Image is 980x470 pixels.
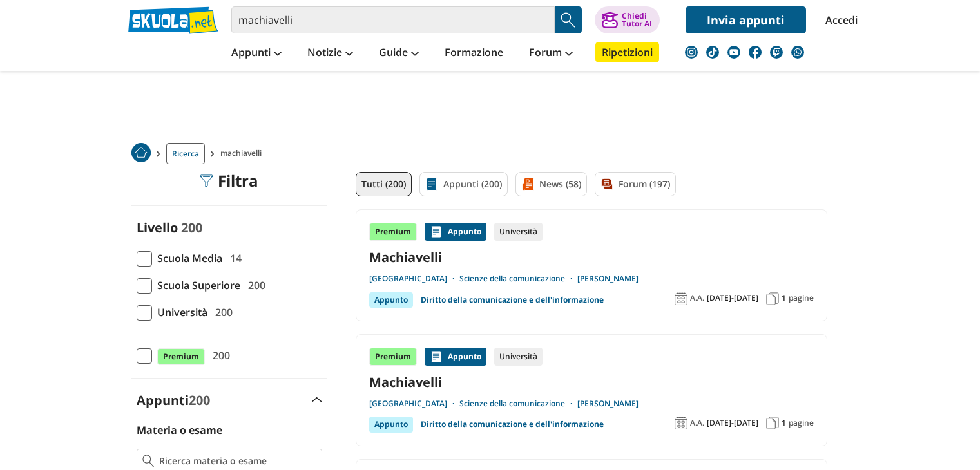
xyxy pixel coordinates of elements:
[152,250,222,267] span: Scuola Media
[228,42,285,65] a: Appunti
[157,348,205,365] span: Premium
[421,292,604,308] a: Diritto della comunicazione e dell'informazione
[494,348,543,366] div: Università
[356,172,412,196] a: Tutti (200)
[766,417,779,429] img: Pagine
[707,418,758,428] span: [DATE]-[DATE]
[419,172,508,196] a: Appunti (200)
[200,174,213,187] img: Filtra filtri mobile
[200,172,258,190] div: Filtra
[577,399,639,409] a: [PERSON_NAME]
[181,219,202,236] span: 200
[210,304,233,321] span: 200
[766,292,779,305] img: Pagine
[749,46,762,59] img: facebook
[425,178,438,191] img: Appunti filtro contenuto
[369,348,417,366] div: Premium
[706,46,719,59] img: tiktok
[369,292,413,308] div: Appunto
[421,417,604,432] a: Diritto della comunicazione e dell'informazione
[137,423,222,437] label: Materia o esame
[675,417,687,429] img: Anno accademico
[131,143,151,164] a: Home
[791,46,804,59] img: WhatsApp
[675,292,687,305] img: Anno accademico
[312,397,322,402] img: Apri e chiudi sezione
[690,418,704,428] span: A.A.
[131,143,151,162] img: Home
[782,293,786,303] span: 1
[369,223,417,241] div: Premium
[166,143,205,164] a: Ricerca
[515,172,587,196] a: News (58)
[376,42,422,65] a: Guide
[430,225,443,238] img: Appunti contenuto
[521,178,534,191] img: News filtro contenuto
[430,350,443,363] img: Appunti contenuto
[595,172,676,196] a: Forum (197)
[220,143,267,164] span: machiavelli
[459,274,577,284] a: Scienze della comunicazione
[243,277,265,294] span: 200
[494,223,543,241] div: Università
[782,418,786,428] span: 1
[159,455,316,467] input: Ricerca materia o esame
[142,455,155,467] img: Ricerca materia o esame
[231,6,555,33] input: Cerca appunti, riassunti o versioni
[727,46,740,59] img: youtube
[369,274,459,284] a: [GEOGRAPHIC_DATA]
[152,304,207,321] span: Università
[137,391,210,409] label: Appunti
[152,277,240,294] span: Scuola Superiore
[600,178,613,191] img: Forum filtro contenuto
[622,12,652,28] div: Chiedi Tutor AI
[369,373,814,391] a: Machiavelli
[555,6,582,33] button: Search Button
[707,293,758,303] span: [DATE]-[DATE]
[207,347,230,364] span: 200
[559,10,578,30] img: Cerca appunti, riassunti o versioni
[369,417,413,432] div: Appunto
[685,46,698,59] img: instagram
[686,6,806,33] a: Invia appunti
[459,399,577,409] a: Scienze della comunicazione
[690,293,704,303] span: A.A.
[425,223,486,241] div: Appunto
[425,348,486,366] div: Appunto
[225,250,242,267] span: 14
[770,46,783,59] img: twitch
[526,42,576,65] a: Forum
[369,399,459,409] a: [GEOGRAPHIC_DATA]
[789,418,814,428] span: pagine
[825,6,852,33] a: Accedi
[304,42,356,65] a: Notizie
[137,219,178,236] label: Livello
[189,391,210,409] span: 200
[789,293,814,303] span: pagine
[369,249,814,266] a: Machiavelli
[577,274,639,284] a: [PERSON_NAME]
[441,42,506,65] a: Formazione
[595,6,660,33] button: ChiediTutor AI
[595,42,659,62] a: Ripetizioni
